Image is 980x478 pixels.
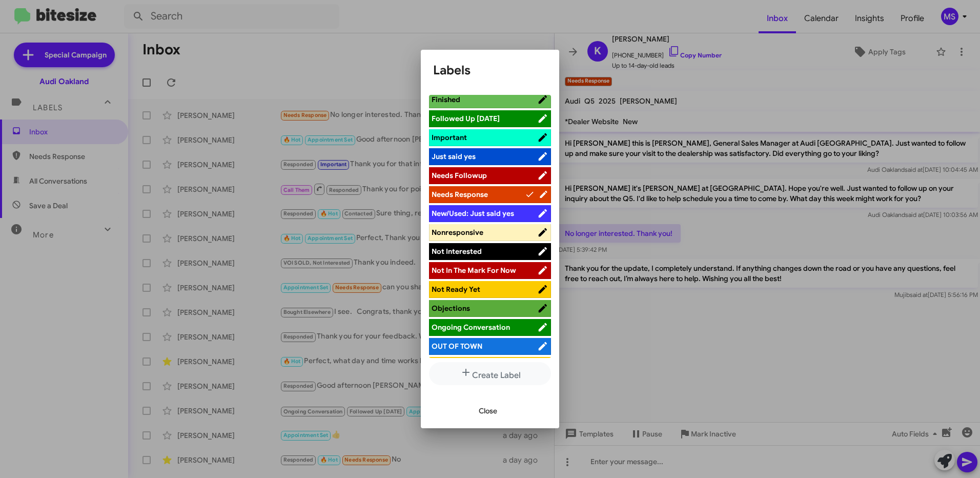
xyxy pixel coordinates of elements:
span: Objections [432,304,470,313]
button: Close [471,402,505,420]
span: Ongoing Conversation [432,323,510,332]
span: Needs Response [432,190,488,199]
span: Just said yes [432,152,476,161]
span: Not Ready Yet [432,285,480,294]
span: Finished [432,95,460,104]
span: Followed Up [DATE] [432,114,500,123]
button: Create Label [429,362,551,385]
span: Close [479,402,497,420]
span: OUT OF TOWN [432,342,482,351]
span: Needs Followup [432,171,487,180]
span: Important [432,133,467,142]
span: Nonresponsive [432,228,483,237]
span: Not Interested [432,247,482,256]
span: Not In The Mark For Now [432,266,516,275]
h1: Labels [433,62,547,78]
span: New/Used: Just said yes [432,209,514,218]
